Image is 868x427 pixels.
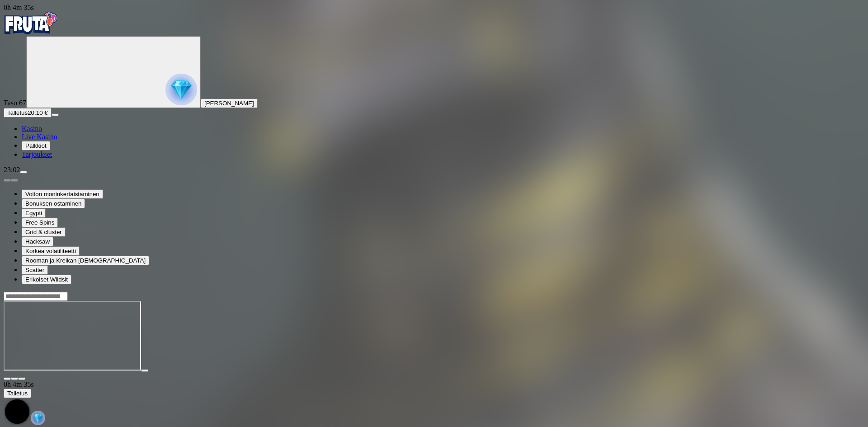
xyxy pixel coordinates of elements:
[22,141,50,150] button: Palkkiot
[4,99,26,107] span: Taso 67
[201,99,258,108] button: [PERSON_NAME]
[25,276,68,283] span: Erikoiset Wildsit
[52,113,59,116] button: menu
[165,74,197,105] img: reward progress
[22,256,149,265] button: Rooman ja Kreikan [DEMOGRAPHIC_DATA]
[25,210,42,216] span: Egypti
[4,108,52,117] button: Talletusplus icon20.10 €
[22,218,58,227] button: Free Spins
[22,150,52,158] a: Tarjoukset
[4,166,20,174] span: 23:02
[25,229,62,235] span: Grid & cluster
[11,179,18,182] button: next slide
[22,246,80,256] button: Korkea volatiliteetti
[22,125,42,132] a: Kasino
[4,4,34,11] span: user session time
[4,179,11,182] button: prev slide
[26,36,201,108] button: reward progress
[28,109,47,116] span: 20.10 €
[22,189,103,199] button: Voiton moninkertaistaminen
[4,389,31,398] button: Talletus
[22,208,46,218] button: Egypti
[22,133,57,141] a: Live Kasino
[20,171,27,174] button: menu
[7,109,28,116] span: Talletus
[4,301,141,371] iframe: Hand of Anubis
[25,267,44,273] span: Scatter
[22,199,85,208] button: Bonuksen ostaminen
[204,100,254,107] span: [PERSON_NAME]
[22,227,66,237] button: Grid & cluster
[7,390,28,397] span: Talletus
[25,257,146,264] span: Rooman ja Kreikan [DEMOGRAPHIC_DATA]
[31,411,45,425] img: reward-icon
[4,125,864,159] nav: Main menu
[11,377,18,380] button: chevron-down icon
[25,200,81,207] span: Bonuksen ostaminen
[22,237,53,246] button: Hacksaw
[25,248,76,254] span: Korkea volatiliteetti
[25,219,54,226] span: Free Spins
[22,265,48,275] button: Scatter
[4,292,68,301] input: Search
[25,238,50,245] span: Hacksaw
[4,380,864,427] div: Game menu
[18,377,25,380] button: fullscreen icon
[22,275,71,284] button: Erikoiset Wildsit
[4,380,34,388] span: user session time
[25,142,47,149] span: Palkkiot
[25,191,99,197] span: Voiton moninkertaistaminen
[4,12,864,159] nav: Primary
[4,377,11,380] button: close icon
[4,28,58,36] a: Fruta
[141,369,148,372] button: play icon
[4,12,58,34] img: Fruta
